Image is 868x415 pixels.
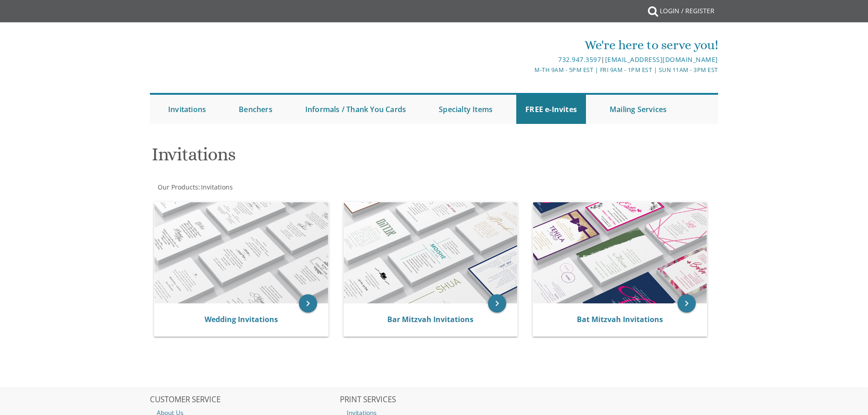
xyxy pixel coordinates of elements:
a: Wedding Invitations [205,314,278,324]
a: Invitations [159,95,215,124]
img: Wedding Invitations [154,202,328,303]
a: Benchers [230,95,282,124]
a: Specialty Items [430,95,502,124]
a: Informals / Thank You Cards [296,95,415,124]
div: We're here to serve you! [340,36,718,54]
a: Bat Mitzvah Invitations [577,314,663,324]
h2: PRINT SERVICES [340,395,529,405]
a: Invitations [200,183,233,191]
a: Bar Mitzvah Invitations [387,314,473,324]
a: Mailing Services [601,95,676,124]
a: Our Products [157,183,198,191]
h2: CUSTOMER SERVICE [150,395,339,405]
div: : [150,183,434,192]
a: 732.947.3597 [558,55,601,64]
img: Bar Mitzvah Invitations [344,202,518,303]
a: FREE e-Invites [516,95,586,124]
div: M-Th 9am - 5pm EST | Fri 9am - 1pm EST | Sun 11am - 3pm EST [340,65,718,75]
h1: Invitations [152,144,524,171]
a: keyboard_arrow_right [678,294,696,313]
a: keyboard_arrow_right [488,294,506,313]
div: | [340,54,718,65]
a: keyboard_arrow_right [299,294,317,313]
span: Invitations [201,183,233,191]
a: [EMAIL_ADDRESS][DOMAIN_NAME] [605,55,718,64]
img: Bat Mitzvah Invitations [533,202,707,303]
